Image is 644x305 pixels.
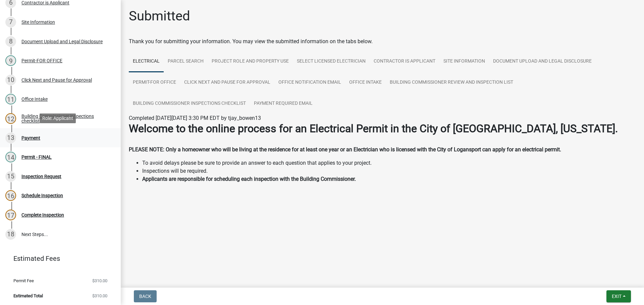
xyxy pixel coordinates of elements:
div: 12 [5,113,16,124]
div: 11 [5,94,16,104]
a: Parcel search [164,51,208,72]
div: Document Upload and Legal Disclosure [21,39,103,44]
a: Project Role and Property Use [208,51,293,72]
div: 7 [5,17,16,27]
span: Exit [612,294,622,299]
div: Click Next and Pause for Approval [21,78,92,82]
span: Permit Fee [13,279,34,283]
span: $310.00 [92,294,107,298]
div: Schedule Inspection [21,193,63,198]
a: Building Commissioner Review and Inspection list [386,72,517,93]
div: 17 [5,210,16,220]
h1: Submitted [129,8,190,24]
button: Exit [606,290,631,302]
a: Document Upload and Legal Disclosure [489,51,596,72]
div: Office Intake [21,97,48,101]
a: Office Intake [345,72,386,93]
span: Completed [DATE][DATE] 3:30 PM EDT by tjay_bowen13 [129,115,261,121]
li: Inspections will be required. [142,167,636,175]
a: Estimated Fees [5,252,110,265]
div: 8 [5,36,16,47]
div: 9 [5,55,16,66]
span: Estimated Total [13,294,43,298]
a: Contractor is Applicant [370,51,439,72]
a: Permit-FOR OFFICE [129,72,180,93]
div: 16 [5,190,16,201]
a: Office Notification Email [274,72,345,93]
div: Contractor is Applicant [21,0,69,5]
div: Building Commissioner inspections checklist [21,114,110,123]
a: Select Licensed Electrician [293,51,370,72]
a: Site Information [439,51,489,72]
strong: Applicants are responsible for scheduling each inspection with the Building Commissioner. [142,176,356,182]
a: Electrical [129,51,164,72]
div: Thank you for submitting your information. You may view the submitted information on the tabs below. [129,37,636,46]
span: Back [139,294,151,299]
div: Role: Applicant [40,113,76,123]
a: Building Commissioner inspections checklist [129,93,250,115]
div: 15 [5,171,16,182]
span: $310.00 [92,279,107,283]
a: Payment Required Email [250,93,317,115]
strong: Welcome to the online process for an Electrical Permit in the City of [GEOGRAPHIC_DATA], [US_STATE]. [129,122,618,135]
strong: PLEASE NOTE: Only a homeowner who will be living at the residence for at least one year or an Ele... [129,146,561,153]
div: Site Information [21,20,55,24]
div: 18 [5,229,16,240]
li: To avoid delays please be sure to provide an answer to each question that applies to your project. [142,159,636,167]
div: Complete Inspection [21,213,64,217]
button: Back [134,290,157,302]
div: Payment [21,136,40,140]
div: Permit - FINAL [21,155,52,159]
div: Permit-FOR OFFICE [21,58,62,63]
div: 10 [5,75,16,85]
div: 14 [5,152,16,162]
div: 13 [5,133,16,143]
a: Click Next and Pause for Approval [180,72,274,93]
div: Inspection Request [21,174,61,179]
